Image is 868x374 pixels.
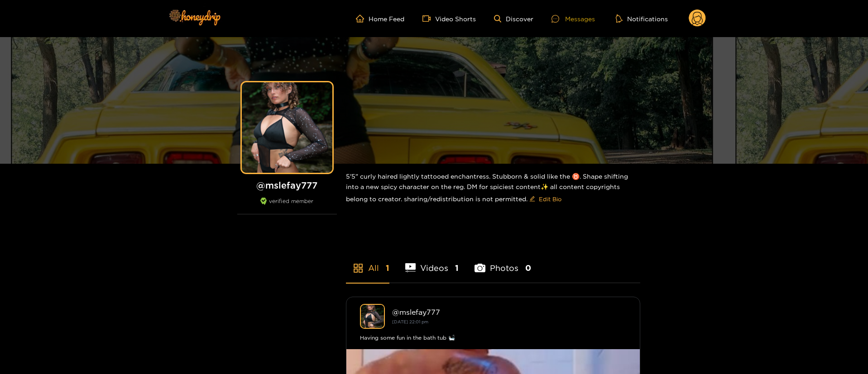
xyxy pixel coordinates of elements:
[360,304,385,329] img: mslefay777
[475,242,531,283] li: Photos
[455,262,459,274] span: 1
[346,242,389,283] li: All
[237,198,337,214] div: verified member
[346,164,640,213] div: 5'5" curly haired lightly tattooed enchantress. Stubborn & solid like the ♉️. Shape shifting into...
[405,242,459,283] li: Videos
[386,262,389,274] span: 1
[494,15,533,23] a: Discover
[551,14,595,24] div: Messages
[356,14,404,23] a: Home Feed
[356,14,369,23] span: home
[422,14,476,23] a: Video Shorts
[528,192,563,206] button: editEdit Bio
[525,262,531,274] span: 0
[392,319,428,324] small: [DATE] 22:01 pm
[353,263,364,274] span: appstore
[539,194,561,204] span: Edit Bio
[529,196,535,203] span: edit
[392,308,626,316] div: @ mslefay777
[422,14,435,23] span: video-camera
[360,333,626,342] div: Having some fun in the bath tub 🛀🏽
[613,14,671,23] button: Notifications
[237,180,337,191] h1: @ mslefay777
